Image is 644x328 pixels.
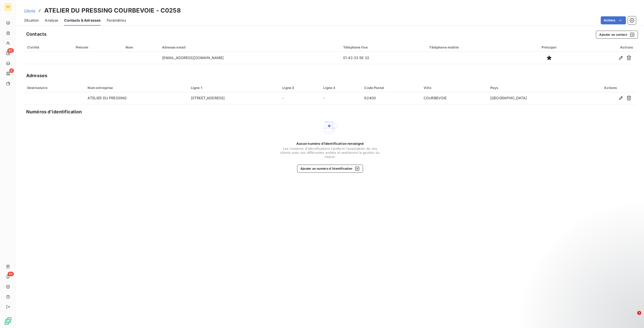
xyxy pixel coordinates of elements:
[322,119,338,135] img: Empty state
[297,165,363,173] button: Ajouter un numéro d’identification
[280,147,380,159] span: Les numéros d'identifications facilitent l'association de vos clients avec vos différentes entité...
[490,86,582,90] div: Pays
[26,31,47,38] h5: Contacts
[282,86,317,90] div: Ligne 2
[188,92,279,104] td: [STREET_ADDRESS]
[627,311,639,323] iframe: Intercom live chat
[4,3,12,11] div: TT
[4,317,12,325] img: Logo LeanPay
[424,86,484,90] div: Ville
[320,92,361,104] td: -
[26,72,47,79] h5: Adresses
[191,86,276,90] div: Ligne 1
[340,52,426,64] td: 01 43 33 59 32
[343,45,423,49] div: Téléphone fixe
[296,142,364,146] span: Aucun numéro d’identification renseigné
[429,45,518,49] div: Téléphone mobile
[524,45,574,49] div: Principal
[637,311,641,315] span: 1
[126,45,156,49] div: Nom
[588,86,633,90] div: Actions
[323,86,358,90] div: Ligne 3
[27,86,82,90] div: Destinataire
[596,31,638,39] button: Ajouter un contact
[364,86,418,90] div: Code Postal
[162,45,337,49] div: Adresse email
[9,68,14,73] span: 6
[421,92,487,104] td: COURBEVOIE
[8,272,14,276] span: 53
[159,52,340,64] td: [EMAIL_ADDRESS][DOMAIN_NAME]
[24,8,35,13] a: Clients
[487,92,585,104] td: [GEOGRAPHIC_DATA]
[45,18,58,23] span: Analyse
[27,45,70,49] div: Civilité
[24,18,39,23] span: Situation
[107,18,126,23] span: Paramètres
[279,92,320,104] td: -
[580,45,633,49] div: Actions
[7,48,14,53] span: 93
[601,16,626,24] button: Actions
[26,108,82,115] h5: Numéros d’identification
[88,86,185,90] div: Nom entreprise
[85,92,188,104] td: ATELIER DU PRESSING
[44,6,181,15] h3: ATELIER DU PRESSING COURBEVOIE - C0258
[64,18,101,23] span: Contacts & Adresses
[24,9,35,13] span: Clients
[76,45,119,49] div: Prénom
[361,92,421,104] td: 92400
